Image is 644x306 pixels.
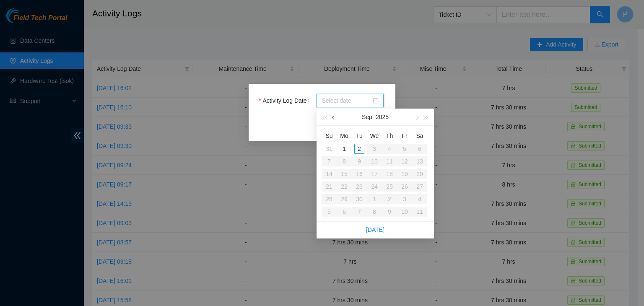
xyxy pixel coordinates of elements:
td: 2025-08-31 [322,143,337,155]
th: We [367,129,382,143]
th: Fr [397,129,412,143]
a: [DATE] [366,226,384,233]
td: 2025-09-01 [337,143,352,155]
div: 1 [339,144,349,154]
button: 2025 [376,109,389,125]
button: Sep [362,109,372,125]
label: Activity Log Date [259,94,312,107]
th: Su [322,129,337,143]
td: 2025-09-02 [352,143,367,155]
div: 2 [354,144,364,154]
th: Tu [352,129,367,143]
th: Th [382,129,397,143]
input: Activity Log Date [322,96,371,105]
th: Sa [412,129,427,143]
th: Mo [337,129,352,143]
div: 31 [324,144,334,154]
